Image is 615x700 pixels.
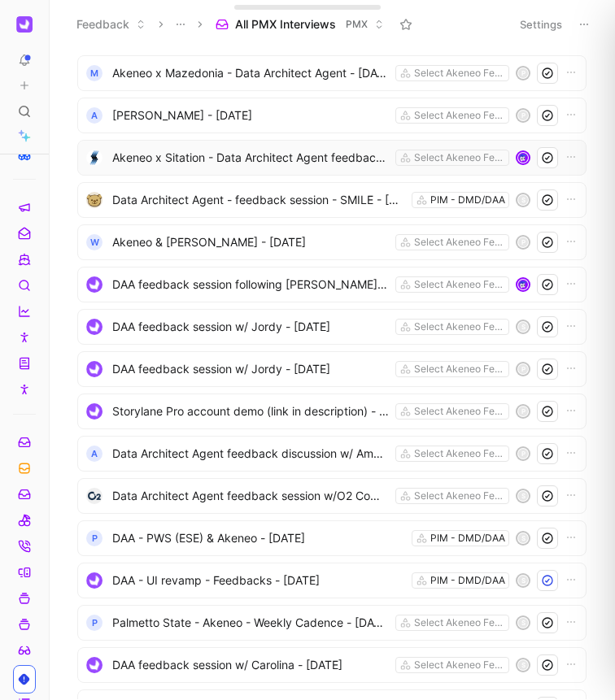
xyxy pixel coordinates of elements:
[512,13,569,36] button: Settings
[77,182,587,218] a: logoData Architect Agent - feedback session - SMILE - [DATE]PIM - DMD/DAAS
[112,486,389,506] span: Data Architect Agent feedback session w/O2 Commerce - [DATE]
[112,275,389,294] span: DAA feedback session following [PERSON_NAME]'s tests - [DATE]
[517,406,529,417] div: P
[86,361,102,377] img: logo
[517,490,529,502] div: S
[112,444,389,463] span: Data Architect Agent feedback discussion w/ Amplifi - [DATE]
[517,617,529,628] div: S
[430,192,505,208] div: PIM - DMD/DAA
[517,363,529,375] div: P
[517,194,529,206] div: S
[86,572,102,589] img: logo
[77,140,587,176] a: logoAkeneo x Sitation - Data Architect Agent feedback session - [DATE]Select Akeneo Featuresavatar
[414,361,505,377] div: Select Akeneo Features
[13,13,36,36] button: Akeneo
[77,393,587,429] a: logoStorylane Pro account demo (link in description) - [DATE]Select Akeneo FeaturesP
[69,12,153,37] button: Feedback
[430,572,505,589] div: PIM - DMD/DAA
[77,563,587,598] a: logoDAA - UI revamp - Feedbacks - [DATE]PIM - DMD/DAAS
[86,107,102,124] div: A
[86,234,102,250] div: W
[517,659,529,671] div: S
[414,488,505,504] div: Select Akeneo Features
[346,16,368,33] span: PMX
[112,571,405,590] span: DAA - UI revamp - Feedbacks - [DATE]
[16,16,33,33] img: Akeneo
[86,276,102,293] img: logo
[77,520,587,556] a: PDAA - PWS (ESE) & Akeneo - [DATE]PIM - DMD/DAAS
[414,319,505,335] div: Select Akeneo Features
[86,530,102,546] div: P
[112,359,389,379] span: DAA feedback session w/ Jordy - [DATE]
[208,12,391,37] button: All PMX InterviewsPMX
[414,107,505,124] div: Select Akeneo Features
[517,448,529,459] div: P
[517,321,529,333] div: S
[112,402,389,421] span: Storylane Pro account demo (link in description) - [DATE]
[86,615,102,631] div: P
[77,478,587,514] a: logoData Architect Agent feedback session w/O2 Commerce - [DATE]Select Akeneo FeaturesS
[77,309,587,345] a: logoDAA feedback session w/ Jordy - [DATE]Select Akeneo FeaturesS
[86,192,102,208] img: logo
[414,615,505,631] div: Select Akeneo Features
[112,233,389,252] span: Akeneo & [PERSON_NAME] - [DATE]
[86,488,102,504] img: logo
[86,403,102,420] img: logo
[414,234,505,250] div: Select Akeneo Features
[517,533,529,544] div: S
[517,575,529,586] div: S
[414,446,505,462] div: Select Akeneo Features
[86,150,102,166] img: logo
[517,110,529,121] div: P
[112,528,405,548] span: DAA - PWS (ESE) & Akeneo - [DATE]
[77,436,587,472] a: AData Architect Agent feedback discussion w/ Amplifi - [DATE]Select Akeneo FeaturesP
[517,152,529,163] img: avatar
[112,655,389,675] span: DAA feedback session w/ Carolina - [DATE]
[414,276,505,293] div: Select Akeneo Features
[77,351,587,387] a: logoDAA feedback session w/ Jordy - [DATE]Select Akeneo FeaturesP
[77,605,587,641] a: PPalmetto State - Akeneo - Weekly Cadence - [DATE]Select Akeneo FeaturesS
[112,106,389,125] span: [PERSON_NAME] - [DATE]
[414,657,505,673] div: Select Akeneo Features
[112,317,389,337] span: DAA feedback session w/ Jordy - [DATE]
[77,98,587,133] a: A[PERSON_NAME] - [DATE]Select Akeneo FeaturesP
[414,403,505,420] div: Select Akeneo Features
[430,530,505,546] div: PIM - DMD/DAA
[86,319,102,335] img: logo
[112,148,389,167] span: Akeneo x Sitation - Data Architect Agent feedback session - [DATE]
[517,279,529,290] img: avatar
[517,237,529,248] div: P
[77,647,587,683] a: logoDAA feedback session w/ Carolina - [DATE]Select Akeneo FeaturesS
[414,150,505,166] div: Select Akeneo Features
[86,446,102,462] div: A
[517,67,529,79] div: P
[235,16,336,33] span: All PMX Interviews
[414,65,505,81] div: Select Akeneo Features
[77,55,587,91] a: MAkeneo x Mazedonia - Data Architect Agent - [DATE]Select Akeneo FeaturesP
[112,613,389,633] span: Palmetto State - Akeneo - Weekly Cadence - [DATE]
[112,63,389,83] span: Akeneo x Mazedonia - Data Architect Agent - [DATE]
[86,65,102,81] div: M
[112,190,405,210] span: Data Architect Agent - feedback session - SMILE - [DATE]
[77,267,587,302] a: logoDAA feedback session following [PERSON_NAME]'s tests - [DATE]Select Akeneo Featuresavatar
[86,657,102,673] img: logo
[77,224,587,260] a: WAkeneo & [PERSON_NAME] - [DATE]Select Akeneo FeaturesP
